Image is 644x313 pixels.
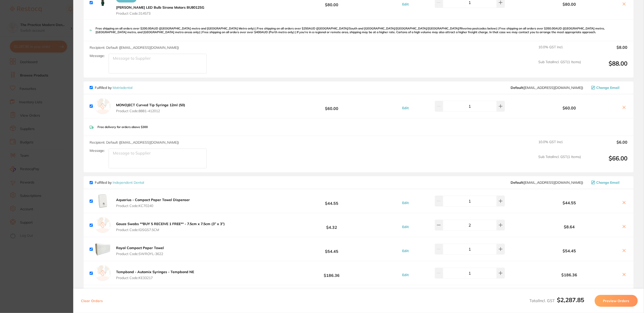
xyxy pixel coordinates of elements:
span: Product Code: KE33217 [116,276,194,280]
b: Royal Compact Paper Towel [116,246,164,250]
img: empty.jpg [95,98,111,114]
b: $186.36 [520,273,619,277]
img: cmp3cHY2ag [95,241,111,257]
button: Royal Compact Paper Towel Product Code:SWROYL-3622 [115,246,165,256]
b: $54.45 [278,245,386,254]
b: $186.36 [278,269,386,278]
b: $2,287.85 [557,296,584,304]
span: Product Code: 314573 [116,11,204,15]
span: Sub Total Incl. GST ( 1 Items) [539,60,581,74]
p: Fulfilled by [95,86,132,90]
b: $4.32 [278,221,386,230]
b: $80.00 [520,2,619,6]
span: Total Incl. GST [530,298,584,303]
span: Change Email [596,181,620,184]
span: Recipient: Default ( [EMAIL_ADDRESS][DOMAIN_NAME] ) [90,45,179,50]
b: Default [511,180,523,185]
button: Edit [401,201,410,205]
button: MONOJECT Curved Tip Syringe 12ml (50) Product Code:8881-412012 [115,103,187,113]
img: MmVtcnJiMA [95,193,111,209]
b: Gauze Swabs **BUY 5 RECEIVE 1 FREE** - 7.5cm x 7.5cm (3” x 3”) [116,222,225,226]
p: Fulfilled by [95,181,144,184]
output: $8.00 [585,45,628,56]
span: Product Code: IDSGS7.5CM [116,228,225,232]
span: 10.0 % GST Incl. [539,140,581,151]
button: Aquarius - Compact Paper Towel Dispenser Product Code:KC70240 [115,198,191,208]
span: sales@matrixdental.com.au [511,86,583,90]
output: $6.00 [585,140,628,151]
a: Matrixdental [113,85,132,90]
button: Change Email [590,180,628,185]
span: orders@independentdental.com.au [511,181,583,184]
b: MONOJECT Curved Tip Syringe 12ml (50) [116,103,185,107]
label: Message: [90,54,105,58]
output: $88.00 [585,60,628,74]
b: $54.45 [520,249,619,253]
p: Free delivery for orders above $300 [98,125,148,129]
output: $66.00 [585,155,628,168]
span: Sub Total Incl. GST ( 1 Items) [539,155,581,168]
span: Change Email [596,86,620,90]
button: Edit [401,106,410,110]
button: Edit [401,273,410,277]
button: Edit [401,2,410,6]
b: $60.00 [278,102,386,111]
button: Edit [401,225,410,229]
label: Message: [90,149,105,153]
b: $44.55 [278,197,386,206]
span: Product Code: 8881-412012 [116,109,185,113]
button: Preview Orders [595,295,638,307]
b: Tempbond - Automix Syringes - Tempbond NE [116,270,194,274]
span: Product Code: KC70240 [116,204,190,208]
a: Independent Dental [113,180,144,185]
button: Gauze Swabs **BUY 5 RECEIVE 1 FREE** - 7.5cm x 7.5cm (3” x 3”) Product Code:IDSGS7.5CM [115,222,226,232]
b: $8.64 [520,225,619,229]
button: Clear Orders [79,295,104,307]
span: Recipient: Default ( [EMAIL_ADDRESS][DOMAIN_NAME] ) [90,140,179,145]
b: Default [511,85,523,90]
button: Change Email [590,85,628,90]
img: empty.jpg [95,217,111,233]
b: Aquarius - Compact Paper Towel Dispenser [116,198,190,202]
span: 10.0 % GST Incl. [539,45,581,56]
b: $60.00 [520,106,619,110]
button: Tempbond - Automix Syringes - Tempbond NE Product Code:KE33217 [115,270,196,280]
b: $44.55 [520,201,619,205]
img: empty.jpg [95,265,111,281]
b: [PERSON_NAME] LED Bulb Sirona Motors BU8012SG [116,5,204,10]
p: Free shipping on all orders over $200.00AUD ([GEOGRAPHIC_DATA] metro and [GEOGRAPHIC_DATA] Metro ... [96,27,628,34]
span: Product Code: SWROYL-3622 [116,252,164,256]
button: Edit [401,249,410,253]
